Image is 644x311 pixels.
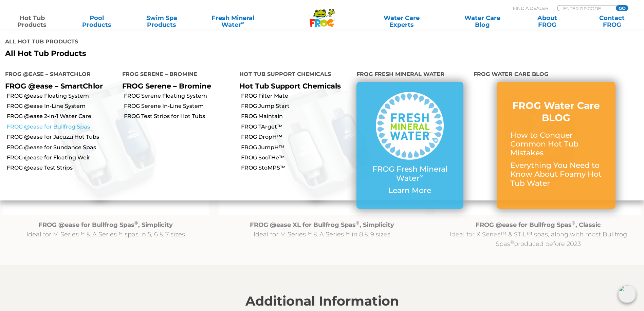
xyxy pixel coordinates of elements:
a: FROG @ease Floating System [7,92,117,100]
strong: FROG @ease for Bullfrog Spas , Simplicity [38,221,173,229]
a: FROG @ease for Floating Weir [7,154,117,161]
sup: ® [134,220,138,226]
a: FROG TArget™ [241,123,351,131]
sup: ∞ [419,173,423,179]
p: Everything You Need to Know About Foamy Hot Tub Water [510,161,602,188]
a: FROG SooTHe™ [241,154,351,161]
a: FROG Fresh Mineral Water∞ Learn More [370,92,450,198]
h4: Hot Tub Support Chemicals [239,68,346,82]
a: FROG Serene In-Line System [124,102,234,110]
h4: FROG Water Care Blog [474,68,639,82]
h4: All Hot Tub Products [5,36,317,49]
p: FROG @ease – SmartChlor [5,82,112,90]
p: Ideal for X Series™ & STIL™ spas, along with most Bullfrog Spas produced before 2023 [435,220,641,249]
a: FROG Jump Start [241,102,351,110]
sup: ∞ [241,20,244,25]
a: FROG @ease for Jacuzzi Hot Tubs [7,133,117,141]
sup: ® [572,220,575,226]
a: PoolProducts [72,15,122,28]
p: Ideal for M Series™ & A Series™ in 8 & 9 sizes [219,220,425,239]
a: Swim SpaProducts [136,15,187,28]
strong: FROG @ease for Bullfrog Spas , Classic [476,221,601,229]
a: FROG Filter Mate [241,92,351,100]
h4: FROG Fresh Mineral Water [356,68,463,82]
a: FROG @ease In-Line System [7,102,117,110]
a: FROG Water Care BLOG How to Conquer Common Hot Tub Mistakes Everything You Need to Know About Foa... [510,99,602,191]
sup: ® [356,220,360,226]
a: FROG Test Strips for Hot Tubs [124,113,234,120]
a: Hot Tub Support Chemicals [239,82,341,90]
a: FROG @ease Test Strips [7,164,117,172]
p: Ideal for M Series™ & A Series™ spas in 5, 6 & 7 sizes [3,220,209,239]
h2: Additional Information [113,294,531,309]
a: FROG @ease for Sundance Spas [7,144,117,151]
strong: FROG @ease XL for Bullfrog Spas , Simplicity [250,221,394,229]
a: Fresh MineralWater∞ [201,15,264,28]
a: FROG @ease 2-in-1 Water Care [7,113,117,120]
a: Water CareBlog [457,15,508,28]
a: All Hot Tub Products [5,49,317,58]
a: FROG JumpH™ [241,144,351,151]
input: GO [616,5,628,11]
p: How to Conquer Common Hot Tub Mistakes [510,131,602,158]
sup: ® [510,239,514,245]
a: FROG DropH™ [241,133,351,141]
a: Hot TubProducts [7,15,57,28]
a: FROG StoMPS™ [241,164,351,172]
a: Water CareExperts [361,15,443,28]
p: Learn More [370,186,450,195]
input: Zip Code Form [563,5,608,11]
a: AboutFROG [522,15,572,28]
p: FROG Fresh Mineral Water [370,165,450,183]
a: FROG Maintain [241,113,351,120]
a: FROG @ease for Bullfrog Spas [7,123,117,131]
h4: FROG @ease – SmartChlor [5,68,112,82]
a: FROG Serene Floating System [124,92,234,100]
p: Find A Dealer [513,5,548,11]
a: ContactFROG [587,15,637,28]
h3: FROG Water Care BLOG [510,99,602,124]
img: openIcon [618,285,636,303]
h4: FROG Serene – Bromine [122,68,229,82]
p: FROG Serene – Bromine [122,82,229,90]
